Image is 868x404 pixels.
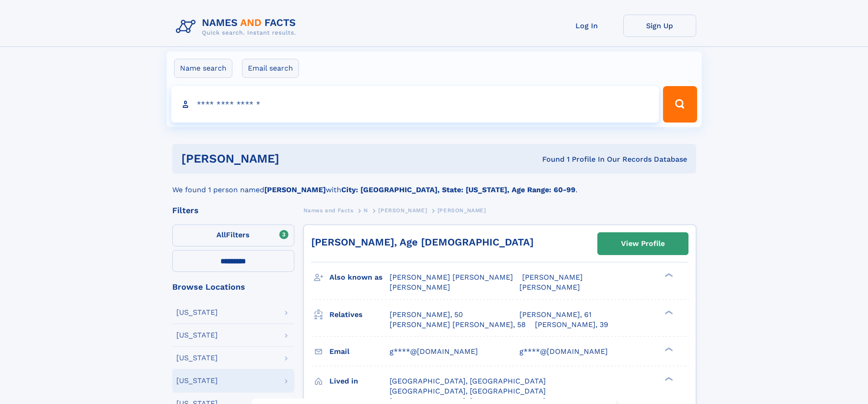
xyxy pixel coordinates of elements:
[176,354,218,362] div: [US_STATE]
[171,86,659,123] input: search input
[390,310,463,320] a: [PERSON_NAME], 50
[522,273,583,281] span: [PERSON_NAME]
[663,376,673,382] div: ❯
[172,283,294,291] div: Browse Locations
[264,185,326,194] b: [PERSON_NAME]
[242,59,299,78] label: Email search
[176,377,218,384] div: [US_STATE]
[364,207,368,214] span: N
[176,332,218,339] div: [US_STATE]
[663,86,697,123] button: Search Button
[519,283,580,291] span: [PERSON_NAME]
[550,15,623,37] a: Log In
[390,283,450,291] span: [PERSON_NAME]
[437,207,486,214] span: [PERSON_NAME]
[535,320,608,330] a: [PERSON_NAME], 39
[172,206,294,215] div: Filters
[329,373,390,389] h3: Lived in
[172,174,696,195] div: We found 1 person named with .
[172,15,303,39] img: Logo Names and Facts
[519,310,591,320] a: [PERSON_NAME], 61
[390,273,513,281] span: [PERSON_NAME] [PERSON_NAME]
[378,205,427,216] a: [PERSON_NAME]
[303,205,354,216] a: Names and Facts
[311,236,534,248] a: [PERSON_NAME], Age [DEMOGRAPHIC_DATA]
[390,377,546,385] span: [GEOGRAPHIC_DATA], [GEOGRAPHIC_DATA]
[390,387,546,395] span: [GEOGRAPHIC_DATA], [GEOGRAPHIC_DATA]
[329,307,390,322] h3: Relatives
[216,230,226,239] span: All
[378,207,427,214] span: [PERSON_NAME]
[174,59,232,78] label: Name search
[663,346,673,352] div: ❯
[663,272,673,278] div: ❯
[172,225,294,246] label: Filters
[663,309,673,315] div: ❯
[364,205,368,216] a: N
[341,185,575,194] b: City: [GEOGRAPHIC_DATA], State: [US_STATE], Age Range: 60-99
[329,270,390,285] h3: Also known as
[181,153,411,164] h1: [PERSON_NAME]
[411,154,687,164] div: Found 1 Profile In Our Records Database
[598,233,688,255] a: View Profile
[621,233,665,254] div: View Profile
[623,15,696,37] a: Sign Up
[390,320,526,330] a: [PERSON_NAME] [PERSON_NAME], 58
[176,309,218,316] div: [US_STATE]
[329,344,390,359] h3: Email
